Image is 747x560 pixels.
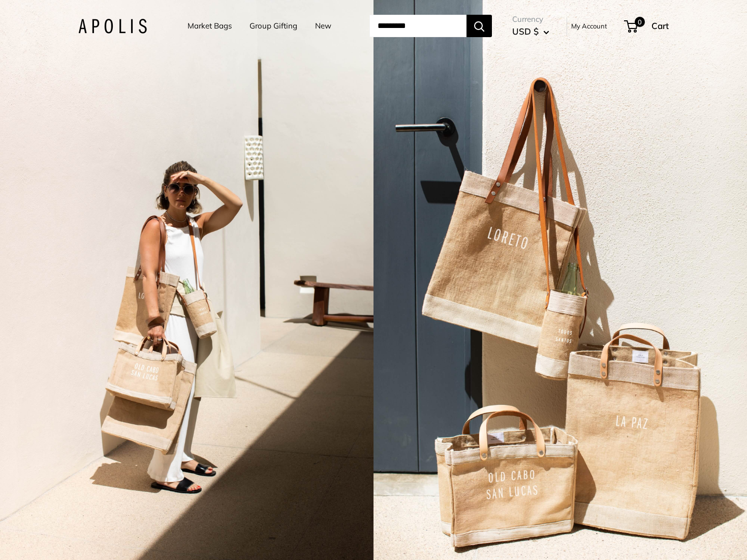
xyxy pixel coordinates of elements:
button: Search [466,15,492,37]
span: 0 [635,17,645,27]
img: Apolis [78,19,147,34]
span: Cart [651,20,669,31]
button: USD $ [512,23,549,40]
span: USD $ [512,26,539,37]
a: Market Bags [188,19,232,33]
a: My Account [571,20,607,32]
input: Search... [369,15,466,37]
a: New [315,19,331,33]
a: 0 Cart [625,18,669,34]
a: Group Gifting [250,19,297,33]
span: Currency [512,12,549,26]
